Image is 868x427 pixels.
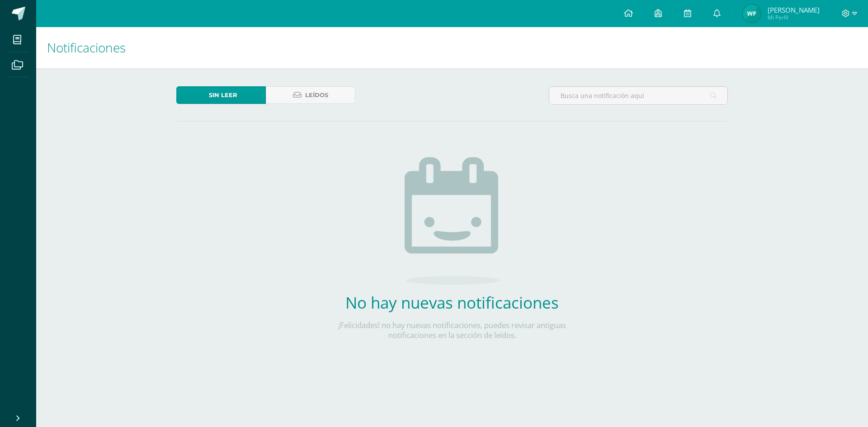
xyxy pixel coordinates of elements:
p: ¡Felicidades! no hay nuevas notificaciones, puedes revisar antiguas notificaciones en la sección ... [319,320,585,340]
a: Sin leer [176,86,266,104]
img: no_activities.png [405,157,500,285]
span: [PERSON_NAME] [768,5,820,14]
a: Leídos [266,86,355,104]
span: Notificaciones [47,39,126,56]
span: Leídos [305,87,328,103]
span: Mi Perfil [768,14,820,21]
img: 83a63e5e881d2b3cd84822e0c7d080d2.png [743,5,761,23]
span: Sin leer [209,87,237,103]
input: Busca una notificación aquí [549,87,727,104]
h2: No hay nuevas notificaciones [319,292,585,313]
